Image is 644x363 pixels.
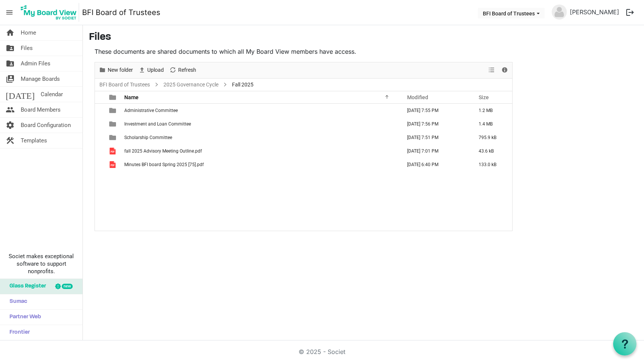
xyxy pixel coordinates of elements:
[567,5,622,20] a: [PERSON_NAME]
[399,131,471,144] td: September 15, 2025 7:51 PM column header Modified
[177,65,197,75] span: Refresh
[98,65,134,75] button: New folder
[21,25,36,40] span: Home
[124,94,139,100] span: Name
[399,104,471,117] td: September 15, 2025 7:55 PM column header Modified
[122,158,399,171] td: Minutes BFI board Spring 2025 [75].pdf is template cell column header Name
[6,102,15,117] span: people
[21,56,50,71] span: Admin Files
[6,71,15,86] span: switch_account
[124,121,191,127] span: Investment and Loan Committee
[105,158,122,171] td: is template cell column header type
[622,5,638,20] button: logout
[399,144,471,158] td: September 11, 2025 7:01 PM column header Modified
[137,65,165,75] button: Upload
[122,104,399,117] td: Administrative Committee is template cell column header Name
[471,131,512,144] td: 795.9 kB is template cell column header Size
[21,41,33,56] span: Files
[62,284,73,289] div: new
[105,144,122,158] td: is template cell column header type
[498,62,511,78] div: Details
[105,104,122,117] td: is template cell column header type
[471,117,512,131] td: 1.4 MB is template cell column header Size
[96,62,136,78] div: New folder
[6,25,15,40] span: home
[107,65,134,75] span: New folder
[122,117,399,131] td: Investment and Loan Committee is template cell column header Name
[479,94,489,100] span: Size
[500,65,510,75] button: Details
[6,310,41,325] span: Partner Web
[105,131,122,144] td: is template cell column header type
[471,144,512,158] td: 43.6 kB is template cell column header Size
[6,87,35,102] span: [DATE]
[299,348,345,355] a: © 2025 - Societ
[6,118,15,133] span: settings
[95,47,513,56] p: These documents are shared documents to which all My Board View members have access.
[6,325,30,340] span: Frontier
[124,135,172,140] span: Scholarship Committee
[18,3,82,22] a: My Board View Logo
[487,65,496,75] button: View dropdownbutton
[3,253,79,275] span: Societ makes exceptional software to support nonprofits.
[122,131,399,144] td: Scholarship Committee is template cell column header Name
[95,158,105,171] td: checkbox
[124,162,204,167] span: Minutes BFI board Spring 2025 [75].pdf
[41,87,63,102] span: Calendar
[471,158,512,171] td: 133.0 kB is template cell column header Size
[21,102,61,117] span: Board Members
[124,148,202,154] span: fall 2025 Advisory Meeting Outline.pdf
[6,279,46,294] span: Glass Register
[21,118,71,133] span: Board Configuration
[552,5,567,20] img: no-profile-picture.svg
[95,131,105,144] td: checkbox
[478,8,545,18] button: BFI Board of Trustees dropdownbutton
[6,133,15,148] span: construction
[136,62,166,78] div: Upload
[124,108,178,113] span: Administrative Committee
[2,5,17,20] span: menu
[95,117,105,131] td: checkbox
[230,80,255,89] span: Fall 2025
[95,104,105,117] td: checkbox
[21,133,47,148] span: Templates
[122,144,399,158] td: fall 2025 Advisory Meeting Outline.pdf is template cell column header Name
[407,94,428,100] span: Modified
[105,117,122,131] td: is template cell column header type
[98,80,151,89] a: BFI Board of Trustees
[18,3,79,22] img: My Board View Logo
[471,104,512,117] td: 1.2 MB is template cell column header Size
[6,41,15,56] span: folder_shared
[89,31,638,44] h3: Files
[399,117,471,131] td: September 15, 2025 7:56 PM column header Modified
[166,62,199,78] div: Refresh
[6,294,27,309] span: Sumac
[21,71,60,86] span: Manage Boards
[162,80,220,89] a: 2025 Governance Cycle
[485,62,498,78] div: View
[147,65,165,75] span: Upload
[82,5,160,20] a: BFI Board of Trustees
[168,65,198,75] button: Refresh
[95,144,105,158] td: checkbox
[399,158,471,171] td: September 18, 2025 6:40 PM column header Modified
[6,56,15,71] span: folder_shared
